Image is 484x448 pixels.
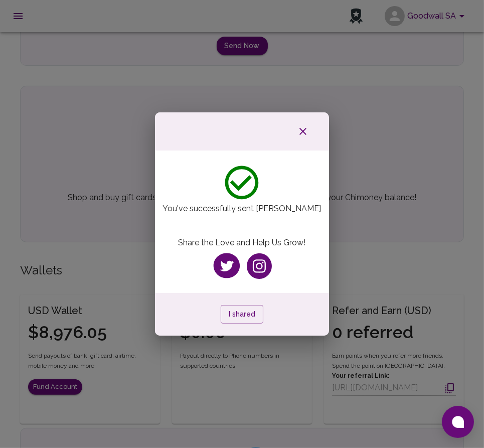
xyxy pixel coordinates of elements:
button: I shared [221,305,263,324]
img: twitter [212,251,242,280]
p: You've successfully sent [PERSON_NAME] [155,203,329,215]
button: Open chat window [442,406,474,438]
img: instagram [247,253,272,279]
div: Share the Love and Help Us Grow! [167,225,317,283]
